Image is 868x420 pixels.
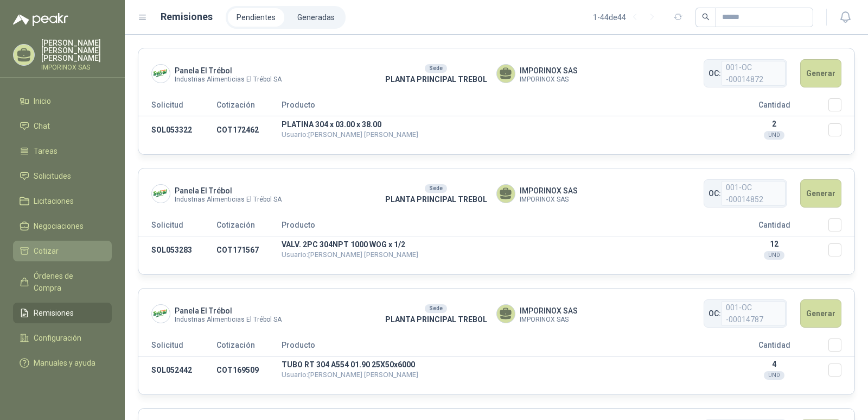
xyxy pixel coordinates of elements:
[13,191,112,211] a: Licitaciones
[34,357,95,369] span: Manuales y ayuda
[702,13,710,21] span: search
[720,120,828,128] p: 2
[152,65,170,83] img: Company Logo
[34,195,74,207] span: Licitaciones
[175,185,282,197] span: Panela El Trébol
[34,307,74,319] span: Remisiones
[138,236,216,264] td: SOL053283
[520,185,578,197] span: IMPORINOX SAS
[375,73,496,85] p: PLANTA PRINCIPAL TREBOL
[520,197,578,203] span: IMPORINOX SAS
[282,250,418,259] span: Usuario: [PERSON_NAME] [PERSON_NAME]
[720,240,828,248] p: 12
[375,193,496,205] p: PLANTA PRINCIPAL TREBOL
[764,131,784,140] div: UND
[13,141,112,161] a: Tareas
[34,95,51,107] span: Inicio
[721,301,786,326] span: 001-OC -00014787
[34,245,59,257] span: Cotizar
[720,218,828,236] th: Cantidad
[520,77,578,83] span: IMPORINOX SAS
[175,77,282,83] span: Industrias Alimenticias El Trébol SA
[216,98,282,116] th: Cotización
[800,179,841,208] button: Generar
[800,59,841,87] button: Generar
[13,266,112,298] a: Órdenes de Compra
[709,308,721,319] span: OC:
[721,181,786,206] span: 001-OC -00014852
[216,218,282,236] th: Cotización
[13,13,68,26] img: Logo peakr
[828,98,854,116] th: Seleccionar/deseleccionar
[282,218,720,236] th: Producto
[13,91,112,111] a: Inicio
[282,98,720,116] th: Producto
[425,64,447,73] div: Sede
[138,98,216,116] th: Solicitud
[520,305,578,317] span: IMPORINOX SAS
[175,65,282,77] span: Panela El Trébol
[800,299,841,328] button: Generar
[216,338,282,356] th: Cotización
[175,197,282,203] span: Industrias Alimenticias El Trébol SA
[282,130,418,139] span: Usuario: [PERSON_NAME] [PERSON_NAME]
[520,65,578,77] span: IMPORINOX SAS
[425,184,447,193] div: Sede
[138,338,216,356] th: Solicitud
[13,328,112,348] a: Configuración
[216,356,282,384] td: COT169509
[720,98,828,116] th: Cantidad
[828,338,854,356] th: Seleccionar/deseleccionar
[34,220,84,232] span: Negociaciones
[425,304,447,313] div: Sede
[13,353,112,373] a: Manuales y ayuda
[828,116,854,144] td: Seleccionar/deseleccionar
[228,8,284,27] a: Pendientes
[709,187,721,199] span: OC:
[13,216,112,236] a: Negociaciones
[138,116,216,144] td: SOL053322
[34,270,101,294] span: Órdenes de Compra
[13,303,112,323] a: Remisiones
[520,317,578,323] span: IMPORINOX SAS
[709,67,721,79] span: OC:
[828,236,854,264] td: Seleccionar/deseleccionar
[282,241,720,248] p: VALV. 2PC 304NPT 1000 WOG x 1/2
[41,39,112,62] p: [PERSON_NAME] [PERSON_NAME] [PERSON_NAME]
[152,305,170,323] img: Company Logo
[216,236,282,264] td: COT171567
[764,371,784,380] div: UND
[152,185,170,203] img: Company Logo
[282,361,720,368] p: TUBO RT 304 A554 01.90 25X50x6000
[282,121,720,128] p: PLATINA 304 x 03.00 x 38.00
[720,338,828,356] th: Cantidad
[289,8,343,27] a: Generadas
[34,170,71,182] span: Solicitudes
[282,371,418,379] span: Usuario: [PERSON_NAME] [PERSON_NAME]
[13,166,112,186] a: Solicitudes
[282,338,720,356] th: Producto
[138,356,216,384] td: SOL052442
[720,360,828,368] p: 4
[161,9,213,24] h1: Remisiones
[34,120,50,132] span: Chat
[216,116,282,144] td: COT172462
[175,305,282,317] span: Panela El Trébol
[13,116,112,136] a: Chat
[764,251,784,260] div: UND
[138,218,216,236] th: Solicitud
[828,356,854,384] td: Seleccionar/deseleccionar
[375,314,496,325] p: PLANTA PRINCIPAL TREBOL
[721,61,786,86] span: 001-OC -00014872
[34,145,58,157] span: Tareas
[593,9,661,26] div: 1 - 44 de 44
[175,317,282,323] span: Industrias Alimenticias El Trébol SA
[41,64,112,71] p: IMPORINOX SAS
[13,241,112,261] a: Cotizar
[828,218,854,236] th: Seleccionar/deseleccionar
[34,332,81,344] span: Configuración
